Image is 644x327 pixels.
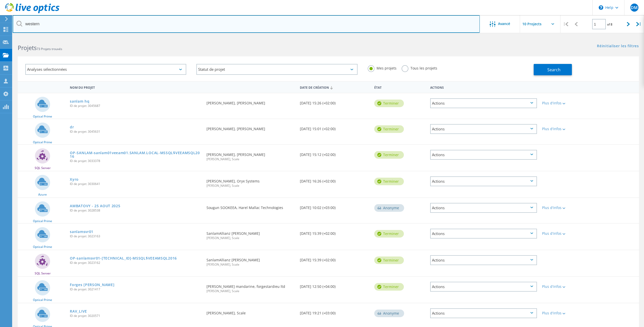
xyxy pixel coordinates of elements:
[374,125,404,133] div: Terminer
[5,11,59,14] a: Live Optics Dashboard
[33,115,52,118] span: Optical Prime
[206,158,295,161] span: [PERSON_NAME], Scale
[25,64,186,75] div: Analyses sélectionnées
[70,178,79,181] a: Xyro
[374,310,404,317] div: Anonyme
[206,290,295,293] span: [PERSON_NAME], Scale
[35,167,51,170] span: SQL Server
[547,67,560,73] span: Search
[70,314,201,317] span: ID de projet: 3020571
[430,282,537,292] div: Actions
[297,224,372,240] div: [DATE] 15:39 (+02:00)
[70,256,177,260] a: OP-sanlamsvr01-[TECHNICAL_ID]-MSSQL$VEEAMSQL2016
[560,15,571,33] div: |
[70,159,201,162] span: ID de projet: 3033378
[542,101,587,105] div: Plus d'infos
[70,151,201,158] a: OP-SANLAM-sanlam01veeam01.SANLAM.LOCAL-MSSQL$VEEAMSQL2016
[374,283,404,291] div: Terminer
[206,263,295,266] span: [PERSON_NAME], Scale
[372,82,428,92] div: État
[70,209,201,212] span: ID de projet: 3028538
[631,6,638,10] span: DM
[542,127,587,131] div: Plus d'infos
[70,310,87,313] a: RAV_LIVE
[607,22,612,27] span: of 8
[542,232,587,235] div: Plus d'infos
[204,145,297,166] div: [PERSON_NAME], [PERSON_NAME]
[204,198,297,215] div: Sougun SOOKEEA, Harel Mallac Technologies
[206,237,295,240] span: [PERSON_NAME], Scale
[13,15,480,33] input: Rechercher des projets par nom, propriétaire, ID, société, etc.
[534,64,572,75] button: Search
[542,285,587,288] div: Plus d'infos
[204,171,297,192] div: [PERSON_NAME], Oryx Systems
[196,64,357,75] div: Statut de projet
[38,193,47,196] span: Azure
[67,82,204,92] div: Nom du projet
[18,44,37,52] b: Projets
[70,288,201,291] span: ID de projet: 3021417
[374,256,404,264] div: Terminer
[297,119,372,136] div: [DATE] 15:01 (+02:00)
[70,283,114,287] a: Forges [PERSON_NAME]
[374,230,404,238] div: Terminer
[35,272,51,275] span: SQL Server
[430,229,537,239] div: Actions
[70,261,201,264] span: ID de projet: 3023162
[70,125,74,129] a: dr
[430,308,537,318] div: Actions
[33,245,52,248] span: Optical Prime
[33,298,52,301] span: Optical Prime
[430,124,537,134] div: Actions
[70,100,89,103] a: sanlam hq
[430,98,537,108] div: Actions
[634,15,644,33] div: |
[297,198,372,215] div: [DATE] 10:02 (+03:00)
[33,141,52,144] span: Optical Prime
[374,204,404,212] div: Anonyme
[297,82,372,92] div: Date de création
[297,277,372,293] div: [DATE] 12:50 (+04:00)
[368,65,397,70] label: Mes projets
[599,5,603,10] svg: \n
[204,250,297,271] div: SanlamAllianz [PERSON_NAME]
[70,230,93,233] a: sanlamsvr01
[70,235,201,238] span: ID de projet: 3023163
[70,104,201,107] span: ID de projet: 3045687
[430,203,537,213] div: Actions
[204,277,297,298] div: [PERSON_NAME] mandarine, forgestardieu ltd
[204,303,297,320] div: [PERSON_NAME], Scale
[70,204,120,208] a: AMBATOVY - 25 AOUT 2025
[297,250,372,267] div: [DATE] 15:39 (+02:00)
[204,93,297,110] div: [PERSON_NAME], [PERSON_NAME]
[374,100,404,107] div: Terminer
[428,82,539,92] div: Actions
[430,150,537,160] div: Actions
[374,151,404,159] div: Terminer
[206,184,295,187] span: [PERSON_NAME], Scale
[297,303,372,320] div: [DATE] 19:21 (+03:00)
[37,47,62,51] span: 73 Projets trouvés
[297,171,372,188] div: [DATE] 16:26 (+02:00)
[430,255,537,265] div: Actions
[297,93,372,110] div: [DATE] 15:26 (+02:00)
[204,224,297,245] div: SanlamAllianz [PERSON_NAME]
[402,65,437,70] label: Tous les projets
[374,178,404,185] div: Terminer
[430,176,537,186] div: Actions
[498,22,510,26] span: Avancé
[542,206,587,209] div: Plus d'infos
[597,44,639,49] a: Réinitialiser les filtres
[70,130,201,133] span: ID de projet: 3045631
[297,145,372,161] div: [DATE] 15:12 (+02:00)
[204,119,297,136] div: [PERSON_NAME], [PERSON_NAME]
[542,311,587,315] div: Plus d'infos
[33,220,52,223] span: Optical Prime
[70,182,201,185] span: ID de projet: 3030641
